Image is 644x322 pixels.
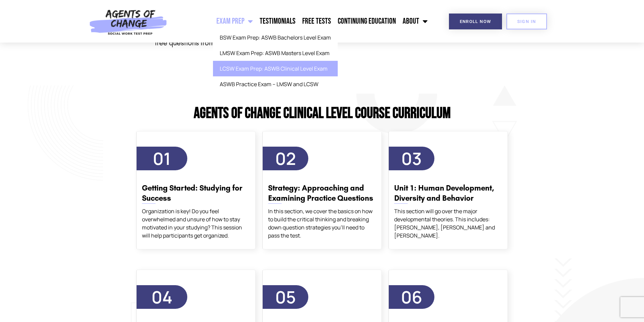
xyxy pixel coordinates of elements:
span: SIGN IN [517,19,536,24]
a: Continuing Education [334,13,399,30]
h2: Agents of Change Clinical Level Course Curriculum [133,106,511,121]
div: Organization is key! Do you feel overwhelmed and unsure of how to stay motivated in your studying... [142,207,250,240]
a: About [399,13,431,30]
a: Exam Prep [213,13,256,30]
a: Testimonials [256,13,299,30]
ul: Exam Prep [213,30,338,92]
span: 06 [401,286,422,308]
h3: Getting Started: Studying for Success [142,183,250,203]
a: SIGN IN [506,14,547,29]
a: BSW Exam Prep: ASWB Bachelors Level Exam [213,30,338,45]
a: LMSW Exam Prep: ASWB Masters Level Exam [213,45,338,61]
a: LCSW Exam Prep: ASWB Clinical Level Exam [213,61,338,76]
h3: Unit 1: Human Development, Diversity and Behavior [394,183,502,203]
a: ASWB Practice Exam – LMSW and LCSW [213,76,338,92]
span: 02 [275,147,296,170]
nav: Menu [171,13,431,30]
div: In this section, we cover the basics on how to build the critical thinking and breaking down ques... [268,207,376,240]
span: Enroll Now [460,19,491,24]
span: 05 [275,286,296,308]
div: This section will go over the major developmental theories. This includes: [PERSON_NAME], [PERSON... [394,207,502,240]
span: 04 [151,286,172,308]
span: 03 [401,147,422,170]
a: Enroll Now [449,14,502,29]
a: Free Tests [299,13,334,30]
span: 01 [153,147,171,170]
h3: Strategy: Approaching and Examining Practice Questions [268,183,376,203]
